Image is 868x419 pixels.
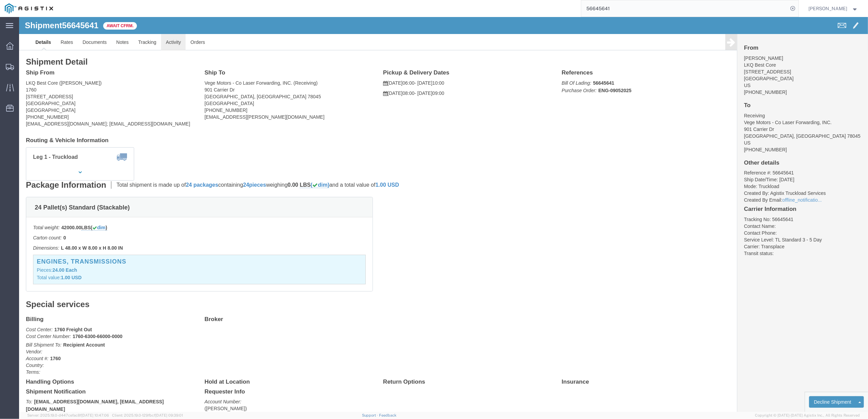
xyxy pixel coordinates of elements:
iframe: FS Legacy Container [19,17,868,412]
span: Jorge Hinojosa [809,5,848,12]
button: [PERSON_NAME] [808,4,859,13]
span: [DATE] 10:47:06 [81,413,109,417]
span: Copyright © [DATE]-[DATE] Agistix Inc., All Rights Reserved [755,413,860,418]
span: Client: 2025.19.0-129fbcf [112,413,183,417]
span: [DATE] 09:39:01 [155,413,183,417]
a: Support [362,413,379,417]
a: Feedback [379,413,396,417]
input: Search for shipment number, reference number [581,0,788,17]
span: Server: 2025.19.0-d447cefac8f [27,413,109,417]
img: logo [5,3,53,14]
